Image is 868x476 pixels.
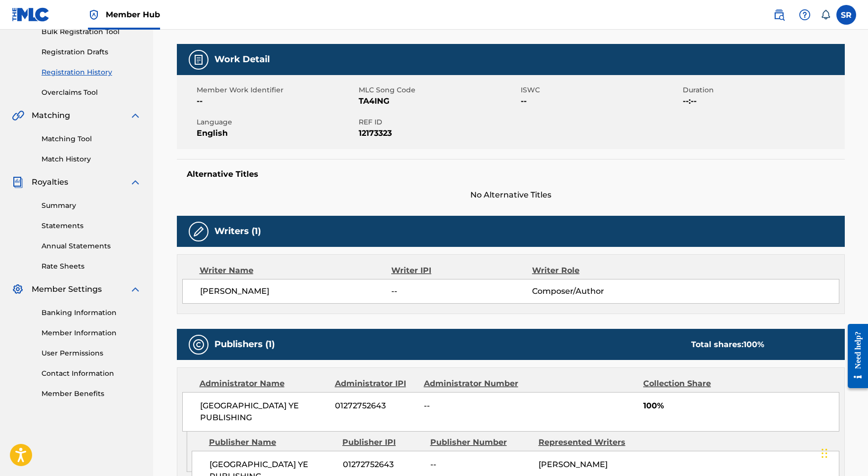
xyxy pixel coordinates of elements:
[129,176,141,188] img: expand
[197,127,356,139] span: English
[744,340,764,349] span: 100 %
[12,283,24,295] img: Member Settings
[12,110,24,121] img: Matching
[41,241,141,251] a: Annual Statements
[335,400,416,412] span: 01272752643
[129,283,141,295] img: expand
[821,10,830,20] div: Notifications
[197,85,356,95] span: Member Work Identifier
[359,127,518,139] span: 12173323
[106,9,160,20] span: Member Hub
[343,459,423,471] span: 01272752643
[521,85,680,95] span: ISWC
[41,368,141,379] a: Contact Information
[187,169,835,179] h5: Alternative Titles
[521,95,680,107] span: --
[424,378,526,390] div: Administrator Number
[391,285,532,297] span: --
[691,339,764,351] div: Total shares:
[795,5,815,25] div: Help
[335,378,416,390] div: Administrator IPI
[41,389,141,399] a: Member Benefits
[41,47,141,57] a: Registration Drafts
[41,67,141,78] a: Registration History
[200,285,392,297] span: [PERSON_NAME]
[41,200,141,211] a: Summary
[538,436,639,448] div: Represented Writers
[209,436,335,448] div: Publisher Name
[819,429,868,476] iframe: Chat Widget
[214,339,275,350] h5: Publishers (1)
[430,459,531,471] span: --
[359,95,518,107] span: TA4ING
[643,400,839,412] span: 100%
[359,85,518,95] span: MLC Song Code
[773,9,785,21] img: search
[177,189,845,201] span: No Alternative Titles
[41,328,141,338] a: Member Information
[538,460,608,469] span: [PERSON_NAME]
[41,261,141,272] a: Rate Sheets
[12,176,24,188] img: Royalties
[836,5,856,25] div: User Menu
[32,283,102,295] span: Member Settings
[200,400,328,424] span: [GEOGRAPHIC_DATA] YE PUBLISHING
[129,110,141,121] img: expand
[41,348,141,358] a: User Permissions
[193,226,205,238] img: Writers
[643,378,739,390] div: Collection Share
[41,308,141,318] a: Banking Information
[214,226,261,237] h5: Writers (1)
[32,110,70,121] span: Matching
[799,9,811,21] img: help
[32,176,68,188] span: Royalties
[424,400,526,412] span: --
[41,221,141,231] a: Statements
[769,5,789,25] a: Public Search
[193,339,205,351] img: Publishers
[359,117,518,127] span: REF ID
[391,265,532,277] div: Writer IPI
[12,7,50,22] img: MLC Logo
[197,95,356,107] span: --
[88,9,100,21] img: Top Rightsholder
[840,316,868,397] iframe: Resource Center
[214,54,270,65] h5: Work Detail
[197,117,356,127] span: Language
[200,378,328,390] div: Administrator Name
[41,27,141,37] a: Bulk Registration Tool
[342,436,423,448] div: Publisher IPI
[193,54,205,66] img: Work Detail
[532,285,660,297] span: Composer/Author
[532,265,660,277] div: Writer Role
[822,438,827,468] div: Drag
[41,134,141,144] a: Matching Tool
[41,154,141,164] a: Match History
[683,85,842,95] span: Duration
[683,95,842,107] span: --:--
[41,87,141,98] a: Overclaims Tool
[430,436,531,448] div: Publisher Number
[200,265,392,277] div: Writer Name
